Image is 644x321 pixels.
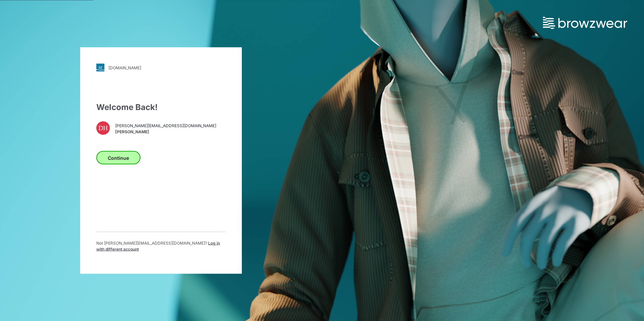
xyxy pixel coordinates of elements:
img: browzwear-logo.73288ffb.svg [543,17,627,29]
img: svg+xml;base64,PHN2ZyB3aWR0aD0iMjgiIGhlaWdodD0iMjgiIHZpZXdCb3g9IjAgMCAyOCAyOCIgZmlsbD0ibm9uZSIgeG... [96,64,104,72]
p: Not [PERSON_NAME][EMAIL_ADDRESS][DOMAIN_NAME] ? [96,240,226,252]
a: [DOMAIN_NAME] [96,64,226,72]
div: DH [96,121,110,135]
div: Welcome Back! [96,101,226,113]
div: [DOMAIN_NAME] [108,65,141,70]
span: [PERSON_NAME] [115,129,216,135]
span: [PERSON_NAME][EMAIL_ADDRESS][DOMAIN_NAME] [115,122,216,129]
button: Continue [96,151,140,165]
